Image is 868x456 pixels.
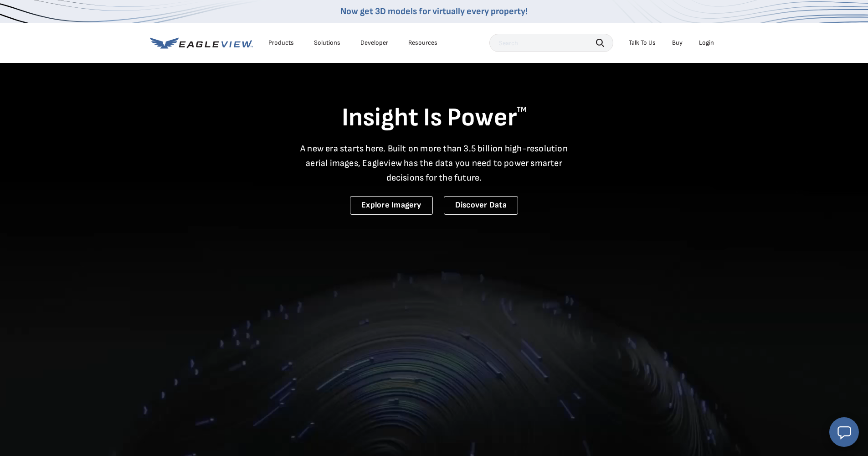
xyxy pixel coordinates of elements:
div: Resources [408,39,437,47]
sup: TM [517,105,527,114]
a: Developer [360,39,388,47]
h1: Insight Is Power [150,102,719,134]
a: Explore Imagery [350,196,433,215]
a: Now get 3D models for virtually every property! [340,6,528,17]
button: Open chat window [829,417,859,447]
a: Buy [672,39,683,47]
p: A new era starts here. Built on more than 3.5 billion high-resolution aerial images, Eagleview ha... [295,141,574,185]
input: Search [489,34,613,52]
div: Login [699,39,714,47]
div: Talk To Us [629,39,656,47]
a: Discover Data [444,196,518,215]
div: Solutions [314,39,340,47]
div: Products [268,39,294,47]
